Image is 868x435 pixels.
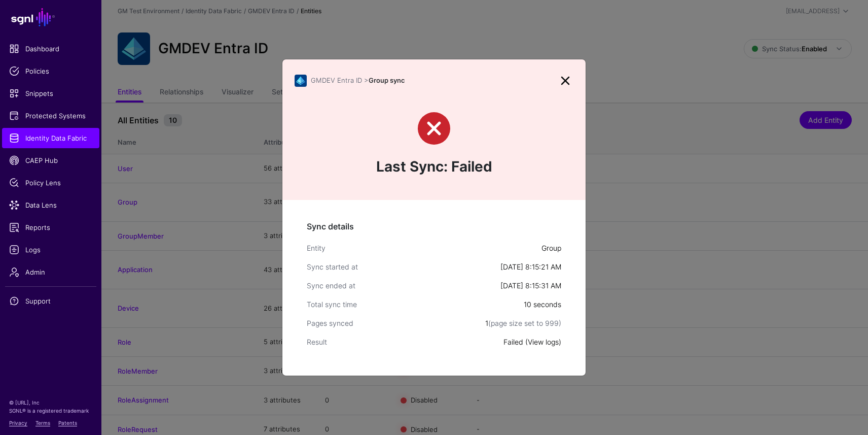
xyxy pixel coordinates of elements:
[311,77,557,85] h3: Group sync
[307,318,485,328] div: Pages synced
[295,157,573,177] h4: Last Sync: Failed
[307,337,503,347] div: Result
[524,299,561,310] div: 10 seconds
[307,299,524,310] div: Total sync time
[307,280,500,291] div: Sync ended at
[500,280,561,291] div: [DATE] 8:15:31 AM
[311,76,369,84] span: GMDEV Entra ID >
[307,261,500,272] div: Sync started at
[307,220,561,232] h5: Sync details
[541,243,561,253] div: Group
[488,319,561,327] span: (page size set to 999)
[528,338,559,346] a: View logs
[500,261,561,272] div: [DATE] 8:15:21 AM
[307,243,541,253] div: Entity
[485,318,561,328] div: 1
[295,75,307,87] img: svg+xml;base64,PHN2ZyB3aWR0aD0iNjQiIGhlaWdodD0iNjQiIHZpZXdCb3g9IjAgMCA2NCA2NCIgZmlsbD0ibm9uZSIgeG...
[503,337,561,347] div: Failed ( )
